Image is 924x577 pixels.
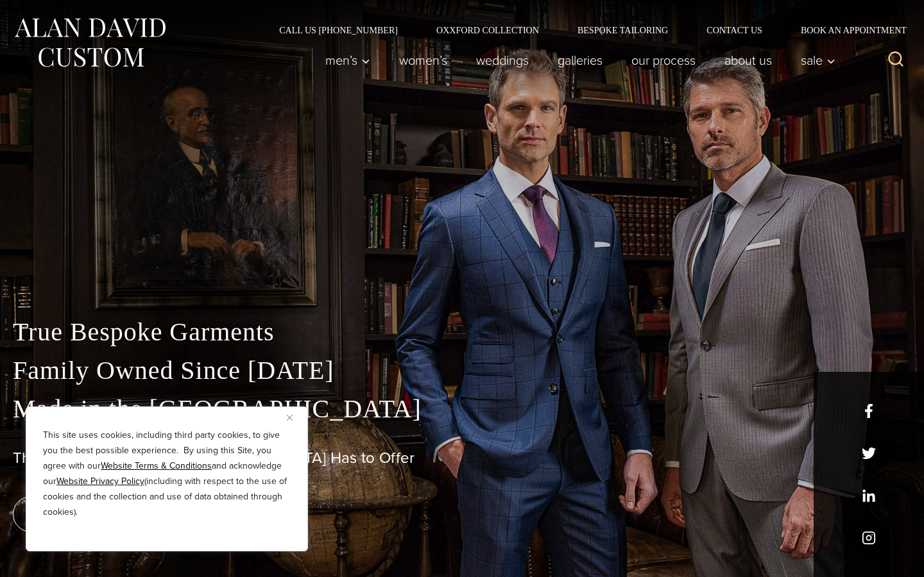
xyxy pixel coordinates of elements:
[558,26,687,35] a: Bespoke Tailoring
[260,26,911,35] nav: Secondary Navigation
[801,54,835,67] span: Sale
[101,459,212,472] a: Website Terms & Conditions
[13,14,167,71] img: Alan David Custom
[13,496,193,532] a: book an appointment
[56,474,144,488] a: Website Privacy Policy
[287,410,302,425] button: Close
[311,47,843,73] nav: Primary Navigation
[13,313,911,428] p: True Bespoke Garments Family Owned Since [DATE] Made in the [GEOGRAPHIC_DATA]
[13,449,911,467] h1: The Best Custom Suits [GEOGRAPHIC_DATA] Has to Offer
[462,47,543,73] a: weddings
[325,54,370,67] span: Men’s
[260,26,417,35] a: Call Us [PHONE_NUMBER]
[417,26,558,35] a: Oxxford Collection
[880,45,911,76] button: View Search Form
[710,47,787,73] a: About Us
[287,415,293,421] img: Close
[385,47,462,73] a: Women’s
[43,428,291,520] p: This site uses cookies, including third party cookies, to give you the best possible experience. ...
[617,47,710,73] a: Our Process
[687,26,782,35] a: Contact Us
[782,26,911,35] a: Book an Appointment
[543,47,617,73] a: Galleries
